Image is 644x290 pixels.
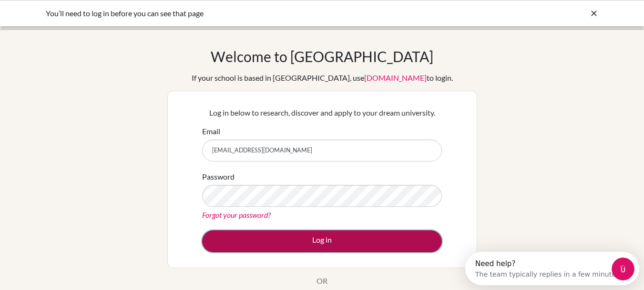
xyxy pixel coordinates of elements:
[317,275,327,287] p: OR
[364,73,427,82] a: [DOMAIN_NAME]
[10,16,156,26] div: The team typically replies in a few minutes.
[192,72,453,84] div: If your school is based in [GEOGRAPHIC_DATA], use to login.
[465,252,639,285] iframe: Intercom live chat discovery launcher
[202,126,220,137] label: Email
[202,210,271,219] a: Forgot your password?
[202,230,442,252] button: Log in
[46,8,456,19] div: You’ll need to log in before you can see that page
[202,107,442,118] p: Log in below to research, discover and apply to your dream university.
[4,4,184,30] div: Open Intercom Messenger
[10,8,156,16] div: Need help?
[202,171,235,183] label: Password
[211,48,433,65] h1: Welcome to [GEOGRAPHIC_DATA]
[612,258,634,280] iframe: Intercom live chat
